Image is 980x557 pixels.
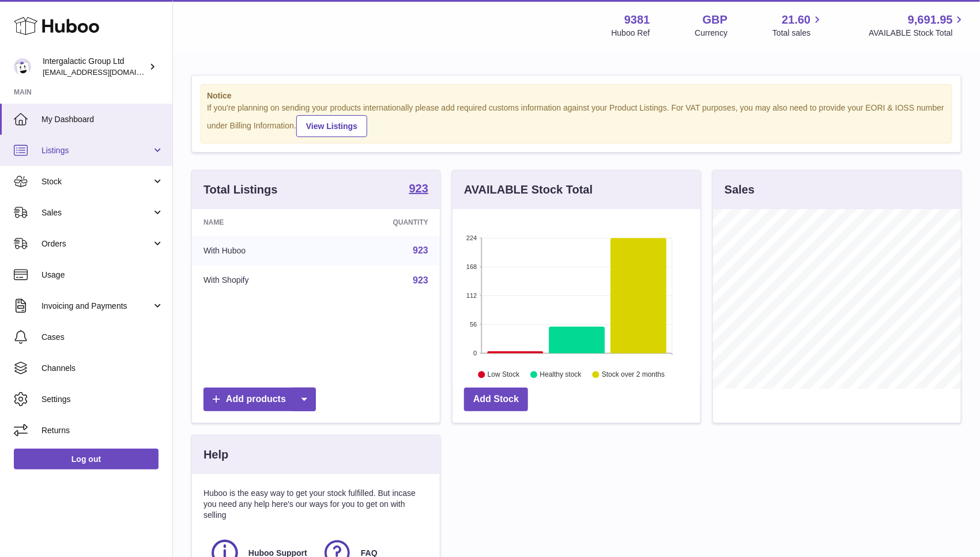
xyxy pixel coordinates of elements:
text: Healthy stock [540,370,582,378]
span: Total sales [772,28,824,39]
text: 0 [473,350,477,357]
div: Huboo Ref [612,28,650,39]
span: Settings [42,394,164,405]
span: My Dashboard [42,114,164,125]
a: 923 [409,183,428,196]
text: 56 [470,321,477,328]
img: info@junglistnetwork.com [14,58,31,75]
a: Log out [14,449,159,469]
div: Currency [695,28,728,39]
p: Huboo is the easy way to get your stock fulfilled. But incase you need any help here's our ways f... [203,488,428,521]
span: Returns [42,425,164,436]
span: [EMAIL_ADDRESS][DOMAIN_NAME] [43,67,169,77]
text: Low Stock [488,370,520,378]
span: Invoicing and Payments [42,301,152,312]
span: Orders [42,238,152,249]
span: Usage [42,270,164,281]
a: 923 [413,275,428,285]
h3: Total Listings [203,182,278,198]
span: Stock [42,176,152,187]
a: Add products [203,388,316,411]
strong: GBP [703,12,728,28]
a: 923 [413,245,428,255]
div: If you're planning on sending your products internationally please add required customs informati... [207,103,946,137]
text: 168 [466,263,477,270]
div: Intergalactic Group Ltd [43,56,146,78]
th: Name [192,209,326,236]
span: Channels [42,363,164,374]
strong: 9381 [624,12,650,28]
span: AVAILABLE Stock Total [869,28,966,39]
h3: AVAILABLE Stock Total [464,182,593,198]
span: Listings [42,145,152,156]
span: Sales [42,207,152,218]
th: Quantity [326,209,440,236]
h3: Help [203,447,228,463]
td: With Shopify [192,266,326,295]
span: Cases [42,332,164,343]
h3: Sales [725,182,755,198]
a: View Listings [296,115,367,137]
span: 21.60 [782,12,811,28]
strong: Notice [207,90,946,101]
a: 21.60 Total sales [772,12,824,39]
text: 224 [466,234,477,241]
td: With Huboo [192,236,326,266]
text: Stock over 2 months [602,370,665,378]
strong: 923 [409,183,428,194]
a: Add Stock [464,388,528,411]
text: 112 [466,292,477,299]
a: 9,691.95 AVAILABLE Stock Total [869,12,966,39]
span: 9,691.95 [908,12,953,28]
